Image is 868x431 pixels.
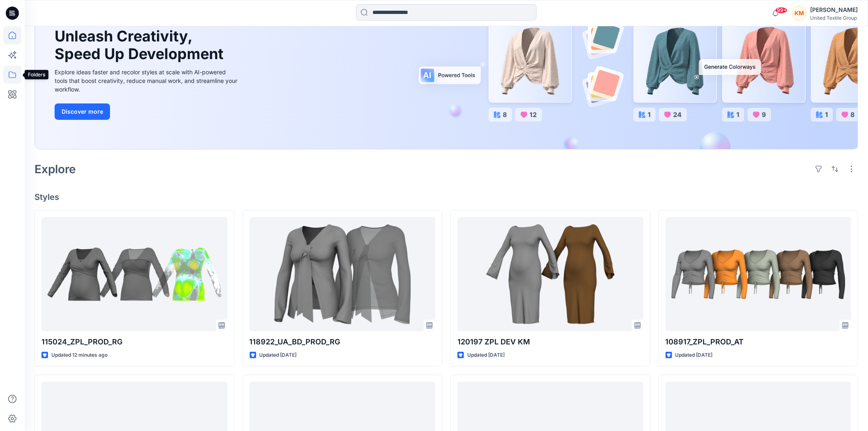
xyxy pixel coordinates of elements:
[51,351,108,360] p: Updated 12 minutes ago
[675,351,713,360] p: Updated [DATE]
[457,217,643,331] a: 120197 ZPL DEV KM
[41,336,227,348] p: 115024_ZPL_PROD_RG
[250,217,436,331] a: 118922_UA_BD_PROD_RG
[792,6,807,21] div: KM
[55,68,239,94] div: Explore ideas faster and recolor styles at scale with AI-powered tools that boost creativity, red...
[457,336,643,348] p: 120197 ZPL DEV KM
[55,28,227,63] h1: Unleash Creativity, Speed Up Development
[666,217,852,331] a: 108917_ZPL_PROD_AT
[34,163,76,176] h2: Explore
[467,351,505,360] p: Updated [DATE]
[55,103,239,120] a: Discover more
[250,336,436,348] p: 118922_UA_BD_PROD_RG
[810,5,858,15] div: [PERSON_NAME]
[775,7,788,14] span: 99+
[41,217,227,331] a: 115024_ZPL_PROD_RG
[34,192,858,202] h4: Styles
[810,15,858,21] div: United Textile Group
[55,103,110,120] button: Discover more
[259,351,297,360] p: Updated [DATE]
[666,336,852,348] p: 108917_ZPL_PROD_AT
